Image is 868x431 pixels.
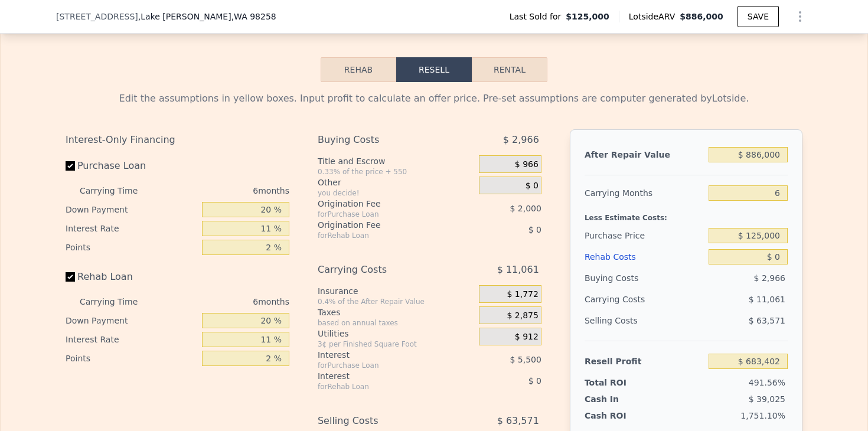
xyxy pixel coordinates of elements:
[80,292,156,311] div: Carrying Time
[318,198,449,210] div: Origination Fee
[56,11,138,22] span: [STREET_ADDRESS]
[66,155,197,177] label: Purchase Loan
[515,332,539,342] span: $ 912
[497,259,539,280] span: $ 11,061
[66,238,197,257] div: Points
[318,306,474,318] div: Taxes
[510,11,566,22] span: Last Sold for
[318,370,449,382] div: Interest
[66,330,197,349] div: Interest Rate
[318,210,449,219] div: for Purchase Loan
[585,289,658,310] div: Carrying Costs
[318,219,449,231] div: Origination Fee
[585,267,704,289] div: Buying Costs
[318,361,449,370] div: for Purchase Loan
[66,161,75,171] input: Purchase Loan
[66,272,75,282] input: Rehab Loan
[503,129,539,151] span: $ 2,966
[318,167,474,177] div: 0.33% of the price + 550
[510,355,541,364] span: $ 5,500
[318,177,474,188] div: Other
[680,12,723,21] span: $886,000
[318,188,474,198] div: you decide!
[318,297,474,306] div: 0.4% of the After Repair Value
[585,204,788,225] div: Less Estimate Costs:
[318,382,449,391] div: for Rehab Loan
[318,328,474,339] div: Utilities
[629,11,680,22] span: Lotside ARV
[740,411,785,420] span: 1,751.10%
[788,5,812,28] button: Show Options
[318,155,474,167] div: Title and Escrow
[585,393,658,405] div: Cash In
[585,246,704,267] div: Rehab Costs
[231,12,276,21] span: , WA 98258
[507,311,538,321] span: $ 2,875
[585,182,704,204] div: Carrying Months
[510,204,541,213] span: $ 2,000
[318,231,449,240] div: for Rehab Loan
[66,219,197,238] div: Interest Rate
[585,310,704,331] div: Selling Costs
[396,57,472,82] button: Resell
[318,285,474,297] div: Insurance
[749,378,785,387] span: 491.56%
[515,159,539,170] span: $ 966
[585,225,704,246] div: Purchase Price
[507,289,538,300] span: $ 1,772
[585,377,658,388] div: Total ROI
[80,181,156,200] div: Carrying Time
[754,273,785,283] span: $ 2,966
[472,57,547,82] button: Rental
[138,11,276,22] span: , Lake [PERSON_NAME]
[585,144,704,165] div: After Repair Value
[161,181,289,200] div: 6 months
[66,349,197,368] div: Points
[585,410,670,422] div: Cash ROI
[66,92,802,106] div: Edit the assumptions in yellow boxes. Input profit to calculate an offer price. Pre-set assumptio...
[66,266,197,288] label: Rehab Loan
[585,351,704,372] div: Resell Profit
[749,295,785,304] span: $ 11,061
[321,57,396,82] button: Rehab
[318,339,474,349] div: 3¢ per Finished Square Foot
[318,349,449,361] div: Interest
[526,181,539,191] span: $ 0
[738,6,779,27] button: SAVE
[66,311,197,330] div: Down Payment
[318,259,449,280] div: Carrying Costs
[161,292,289,311] div: 6 months
[566,11,609,22] span: $125,000
[318,129,449,151] div: Buying Costs
[528,225,541,234] span: $ 0
[318,318,474,328] div: based on annual taxes
[749,316,785,325] span: $ 63,571
[66,129,289,151] div: Interest-Only Financing
[749,394,785,404] span: $ 39,025
[528,376,541,386] span: $ 0
[66,200,197,219] div: Down Payment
